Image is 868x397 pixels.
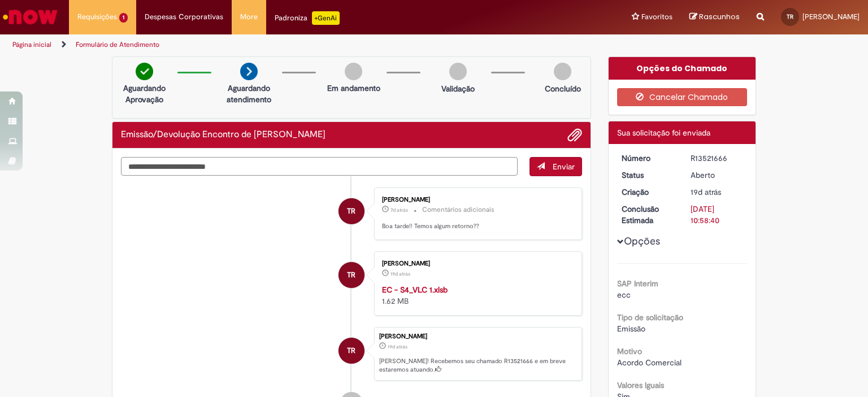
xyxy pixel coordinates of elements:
[787,13,793,20] span: TR
[691,186,743,198] div: 11/09/2025 11:58:37
[691,152,743,164] div: R13521666
[530,157,582,176] button: Enviar
[119,13,128,23] span: 1
[689,12,740,23] a: Rascunhos
[388,343,407,350] time: 11/09/2025 11:58:37
[136,63,153,80] img: check-circle-green.png
[422,205,494,215] small: Comentários adicionais
[390,271,410,277] span: 19d atrás
[338,198,364,224] div: Thaissa Rocha
[617,357,682,368] span: Acordo Comercial
[379,357,576,374] p: [PERSON_NAME]! Recebemos seu chamado R13521666 e em breve estaremos atuando.
[390,207,408,213] span: 7d atrás
[76,40,159,49] a: Formulário de Atendimento
[617,312,683,322] b: Tipo de solicitação
[545,83,581,94] p: Concluído
[77,11,117,23] span: Requisições
[117,82,172,105] p: Aguardando Aprovação
[240,63,258,80] img: arrow-next.png
[617,290,631,300] span: ecc
[449,63,467,80] img: img-circle-grey.png
[338,338,364,364] div: Thaissa Rocha
[554,63,571,80] img: img-circle-grey.png
[802,12,860,21] span: [PERSON_NAME]
[390,207,408,213] time: 22/09/2025 17:13:34
[12,40,51,49] a: Página inicial
[379,333,576,340] div: [PERSON_NAME]
[240,11,258,23] span: More
[613,203,683,226] dt: Conclusão Estimada
[121,157,518,176] textarea: Digite sua mensagem aqui...
[312,11,340,25] p: +GenAi
[691,203,743,226] div: [DATE] 10:58:40
[347,198,355,225] span: TR
[617,128,710,138] span: Sua solicitação foi enviada
[567,128,582,142] button: Adicionar anexos
[121,327,582,381] li: Thaissa Rocha
[441,83,475,94] p: Validação
[699,11,740,22] span: Rascunhos
[617,380,664,390] b: Valores Iguais
[382,285,448,295] a: EC - S4_VLC 1.xlsb
[327,82,380,94] p: Em andamento
[382,197,570,203] div: [PERSON_NAME]
[613,169,683,181] dt: Status
[382,284,570,307] div: 1.62 MB
[617,278,658,289] b: SAP Interim
[609,57,756,80] div: Opções do Chamado
[388,343,407,350] span: 19d atrás
[222,82,276,105] p: Aguardando atendimento
[338,262,364,288] div: Thaissa Rocha
[691,169,743,181] div: Aberto
[275,11,340,25] div: Padroniza
[347,337,355,364] span: TR
[347,261,355,289] span: TR
[145,11,223,23] span: Despesas Corporativas
[617,88,748,106] button: Cancelar Chamado
[553,162,575,172] span: Enviar
[8,34,570,55] ul: Trilhas de página
[641,11,672,23] span: Favoritos
[121,130,325,140] h2: Emissão/Devolução Encontro de Contas Fornecedor Histórico de tíquete
[613,152,683,164] dt: Número
[617,346,642,356] b: Motivo
[382,260,570,267] div: [PERSON_NAME]
[382,222,570,231] p: Boa tarde!! Temos algum retorno??
[1,6,59,28] img: ServiceNow
[691,187,721,197] span: 19d atrás
[345,63,362,80] img: img-circle-grey.png
[617,324,645,334] span: Emissão
[613,186,683,198] dt: Criação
